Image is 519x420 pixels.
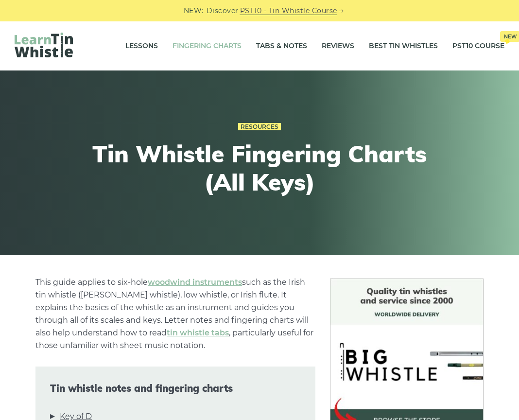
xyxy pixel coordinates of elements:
[238,123,281,131] a: Resources
[322,34,354,58] a: Reviews
[452,34,504,58] a: PST10 CourseNew
[15,33,73,57] img: LearnTinWhistle.com
[81,140,438,196] h1: Tin Whistle Fingering Charts (All Keys)
[256,34,307,58] a: Tabs & Notes
[173,34,242,58] a: Fingering Charts
[369,34,438,58] a: Best Tin Whistles
[148,278,242,287] a: woodwind instruments
[50,383,301,394] span: Tin whistle notes and fingering charts
[167,328,229,337] a: tin whistle tabs
[35,276,315,352] p: This guide applies to six-hole such as the Irish tin whistle ([PERSON_NAME] whistle), low whistle...
[125,34,158,58] a: Lessons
